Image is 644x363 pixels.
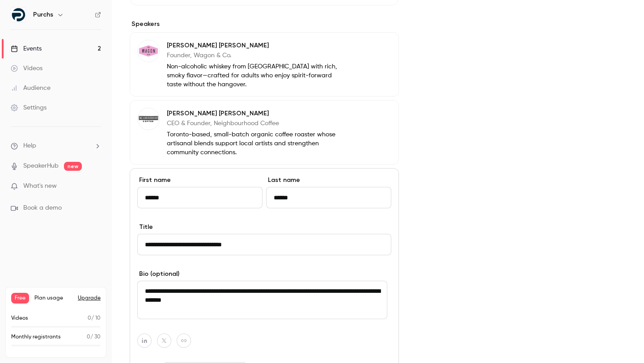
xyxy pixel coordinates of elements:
[11,64,42,73] div: Videos
[23,181,57,191] span: What's new
[78,295,101,302] button: Upgrade
[11,8,25,22] img: Purchs
[11,84,51,93] div: Audience
[137,223,391,232] label: Title
[130,32,399,97] div: Zachary Fritze[PERSON_NAME] [PERSON_NAME]Founder, Wagon & Co.Non-alcoholic whiskey from [GEOGRAPH...
[11,293,29,304] span: Free
[11,333,61,341] p: Monthly registrants
[88,314,101,322] p: / 10
[130,20,399,29] label: Speakers
[11,141,101,151] li: help-dropdown-opener
[11,314,28,322] p: Videos
[167,119,341,128] p: CEO & Founder, Neighbourhood Coffee
[167,62,341,89] p: Non-alcoholic whiskey from [GEOGRAPHIC_DATA] with rich, smoky flavor—crafted for adults who enjoy...
[138,108,159,130] img: Karen Hales
[23,141,36,151] span: Help
[359,108,391,122] button: Edit
[359,40,391,54] button: Edit
[137,176,263,185] label: First name
[33,10,53,19] h6: Purchs
[167,51,341,60] p: Founder, Wagon & Co.
[167,130,341,157] p: Toronto-based, small-batch organic coffee roaster whose artisanal blends support local artists an...
[167,109,341,118] p: [PERSON_NAME] [PERSON_NAME]
[23,203,62,213] span: Book a demo
[11,44,42,53] div: Events
[138,40,159,62] img: Zachary Fritze
[87,334,90,340] span: 0
[167,41,341,50] p: [PERSON_NAME] [PERSON_NAME]
[87,333,101,341] p: / 30
[23,161,59,171] a: SpeakerHub
[130,100,399,165] div: Karen Hales[PERSON_NAME] [PERSON_NAME]CEO & Founder, Neighbourhood CoffeeToronto-based, small-bat...
[137,270,391,279] label: Bio (optional)
[88,316,91,321] span: 0
[34,295,72,302] span: Plan usage
[64,162,82,171] span: new
[11,103,47,112] div: Settings
[266,176,391,185] label: Last name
